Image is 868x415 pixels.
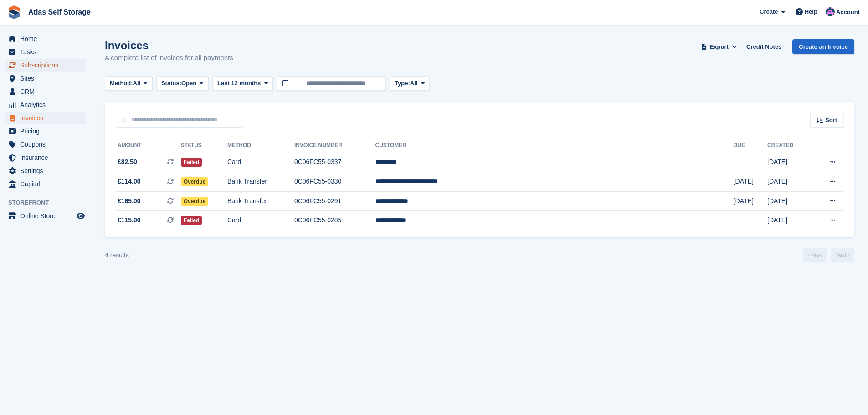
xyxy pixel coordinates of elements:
[767,211,811,230] td: [DATE]
[20,32,75,45] span: Home
[826,7,835,16] img: Ryan Carroll
[734,138,767,153] th: Due
[5,59,86,72] a: menu
[734,172,767,192] td: [DATE]
[181,216,202,225] span: Failed
[836,8,860,17] span: Account
[133,79,141,88] span: All
[20,72,75,85] span: Sites
[743,39,785,54] a: Credit Notes
[20,46,75,58] span: Tasks
[5,32,86,45] a: menu
[110,79,133,88] span: Method:
[831,248,854,262] a: Next
[20,178,75,190] span: Capital
[116,138,181,153] th: Amount
[161,79,181,88] span: Status:
[181,158,202,167] span: Failed
[5,138,86,151] a: menu
[227,191,294,211] td: Bank Transfer
[20,125,75,138] span: Pricing
[75,210,86,221] a: Preview store
[105,251,129,260] div: 4 results
[181,79,196,88] span: Open
[7,5,21,19] img: stora-icon-8386f47178a22dfd0bd8f6a31ec36ba5ce8667c1dd55bd0f319d3a0aa187defe.svg
[227,211,294,230] td: Card
[181,177,209,186] span: Overdue
[227,138,294,153] th: Method
[181,197,209,206] span: Overdue
[25,5,94,20] a: Atlas Self Storage
[825,116,837,125] span: Sort
[5,112,86,124] a: menu
[227,153,294,172] td: Card
[5,151,86,164] a: menu
[803,248,827,262] a: Previous
[5,98,86,111] a: menu
[181,138,227,153] th: Status
[118,177,141,186] span: £114.00
[710,42,729,51] span: Export
[734,191,767,211] td: [DATE]
[294,191,375,211] td: 0C06FC55-0291
[20,85,75,98] span: CRM
[801,248,856,262] nav: Page
[805,7,817,16] span: Help
[767,153,811,172] td: [DATE]
[410,79,418,88] span: All
[217,79,261,88] span: Last 12 months
[390,76,430,91] button: Type: All
[792,39,854,54] a: Create an Invoice
[227,172,294,192] td: Bank Transfer
[5,72,86,85] a: menu
[294,172,375,192] td: 0C06FC55-0330
[767,138,811,153] th: Created
[5,178,86,190] a: menu
[212,76,273,91] button: Last 12 months
[5,164,86,177] a: menu
[395,79,410,88] span: Type:
[105,39,233,51] h1: Invoices
[767,191,811,211] td: [DATE]
[5,46,86,58] a: menu
[20,98,75,111] span: Analytics
[5,210,86,222] a: menu
[294,138,375,153] th: Invoice Number
[118,157,137,167] span: £82.50
[294,153,375,172] td: 0C06FC55-0337
[105,53,233,63] p: A complete list of invoices for all payments
[118,215,141,225] span: £115.00
[20,151,75,164] span: Insurance
[156,76,209,91] button: Status: Open
[699,39,739,54] button: Export
[20,164,75,177] span: Settings
[760,7,778,16] span: Create
[20,210,75,222] span: Online Store
[294,211,375,230] td: 0C06FC55-0285
[5,125,86,138] a: menu
[20,138,75,151] span: Coupons
[8,198,91,207] span: Storefront
[20,112,75,124] span: Invoices
[767,172,811,192] td: [DATE]
[20,59,75,72] span: Subscriptions
[5,85,86,98] a: menu
[118,196,141,206] span: £165.00
[375,138,734,153] th: Customer
[105,76,153,91] button: Method: All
